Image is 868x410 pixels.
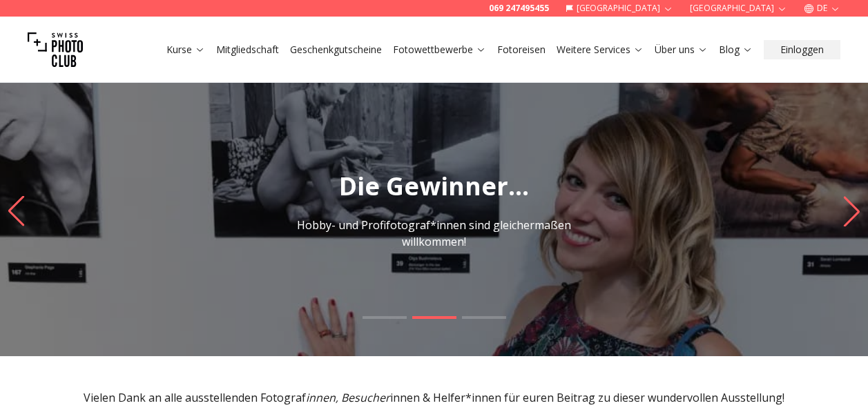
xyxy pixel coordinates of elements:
[306,390,390,405] em: innen, Besucher
[280,217,589,250] p: Hobby- und Profifotograf*innen sind gleichermaßen willkommen!
[713,40,758,59] button: Blog
[764,40,840,59] button: Einloggen
[551,40,649,59] button: Weitere Services
[489,3,549,14] a: 069 247495455
[290,43,382,57] a: Geschenkgutscheine
[497,43,546,57] a: Fotoreisen
[719,43,753,57] a: Blog
[216,43,279,57] a: Mitgliedschaft
[557,43,644,57] a: Weitere Services
[649,40,713,59] button: Über uns
[28,22,83,77] img: Swiss photo club
[387,40,492,59] button: Fotowettbewerbe
[211,40,284,59] button: Mitgliedschaft
[161,40,211,59] button: Kurse
[492,40,551,59] button: Fotoreisen
[284,40,387,59] button: Geschenkgutscheine
[655,43,708,57] a: Über uns
[11,389,857,406] p: Vielen Dank an alle ausstellenden Fotograf innen & Helfer*innen für euren Beitrag zu dieser wunde...
[393,43,486,57] a: Fotowettbewerbe
[166,43,205,57] a: Kurse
